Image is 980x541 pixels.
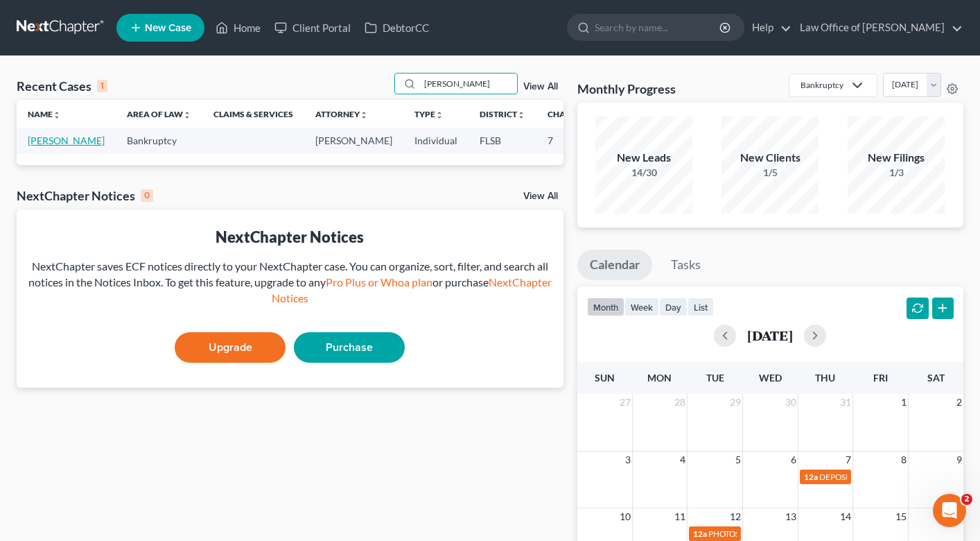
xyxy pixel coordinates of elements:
a: Chapterunfold_more [548,109,595,119]
span: 8 [900,452,908,468]
span: 5 [734,452,742,468]
a: Help [745,15,791,40]
span: New Case [145,23,191,33]
span: Mon [647,372,672,384]
a: Nameunfold_more [28,109,61,119]
a: Typeunfold_more [414,109,444,119]
a: Upgrade [175,332,286,363]
a: View All [523,82,558,92]
span: 30 [784,394,798,411]
i: unfold_more [183,111,191,119]
span: 31 [839,394,852,411]
span: 27 [618,394,632,411]
span: 7 [844,452,852,468]
span: Thu [815,372,835,384]
a: Client Portal [268,15,358,40]
i: unfold_more [435,111,444,119]
span: 14 [839,508,852,525]
td: Bankruptcy [116,128,202,153]
a: Law Office of [PERSON_NAME] [793,15,963,40]
th: Claims & Services [202,100,304,128]
a: Pro Plus or Whoa plan [326,275,432,289]
span: 11 [673,508,687,525]
span: 12a [693,529,707,539]
div: Bankruptcy [800,79,843,91]
span: 10 [618,508,632,525]
div: 1/5 [721,166,819,180]
div: NextChapter Notices [17,187,153,204]
h2: [DATE] [747,328,793,343]
div: New Leads [595,150,692,166]
td: Individual [403,128,469,153]
div: 14/30 [595,166,692,180]
a: Districtunfold_more [480,109,525,119]
span: 4 [679,452,687,468]
span: 29 [728,394,742,411]
span: Wed [759,372,782,384]
span: Sat [927,372,945,384]
span: PHOTOS AND DINNER ACO [708,529,811,539]
input: Search by name... [595,15,721,40]
a: [PERSON_NAME] [28,135,105,146]
div: NextChapter Notices [28,226,552,248]
span: 6 [789,452,798,468]
a: Calendar [577,250,652,280]
a: View All [523,191,558,201]
div: Recent Cases [17,78,107,94]
a: Tasks [658,250,713,280]
button: month [587,298,624,316]
span: 13 [784,508,798,525]
div: 1 [97,80,107,92]
span: DEPOSITION 10 AM [819,472,894,482]
i: unfold_more [360,111,368,119]
button: week [624,298,659,316]
div: NextChapter saves ECF notices directly to your NextChapter case. You can organize, sort, filter, ... [28,259,552,307]
span: Fri [873,372,888,384]
i: unfold_more [517,111,525,119]
i: unfold_more [53,111,61,119]
iframe: Intercom live chat [933,494,966,527]
td: [PERSON_NAME] [304,128,403,153]
span: 2 [961,494,972,505]
span: 3 [624,452,632,468]
span: Sun [595,372,615,384]
span: 12a [804,472,818,482]
div: 1/3 [848,166,945,180]
span: 15 [894,508,908,525]
input: Search by name... [420,74,517,94]
a: Home [209,15,268,40]
button: list [688,298,714,316]
a: NextChapter Notices [272,275,552,304]
a: Area of Lawunfold_more [127,109,191,119]
span: 1 [900,394,908,411]
span: 9 [955,452,963,468]
a: Attorneyunfold_more [315,109,368,119]
span: 28 [673,394,687,411]
span: 2 [955,394,963,411]
a: DebtorCC [358,15,436,40]
span: Tue [706,372,724,384]
td: 7 [536,128,606,153]
div: New Filings [848,150,945,166]
a: Purchase [294,332,405,363]
div: New Clients [721,150,819,166]
h3: Monthly Progress [577,80,676,97]
button: day [659,298,688,316]
div: 0 [141,189,153,202]
td: FLSB [469,128,536,153]
span: 12 [728,508,742,525]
